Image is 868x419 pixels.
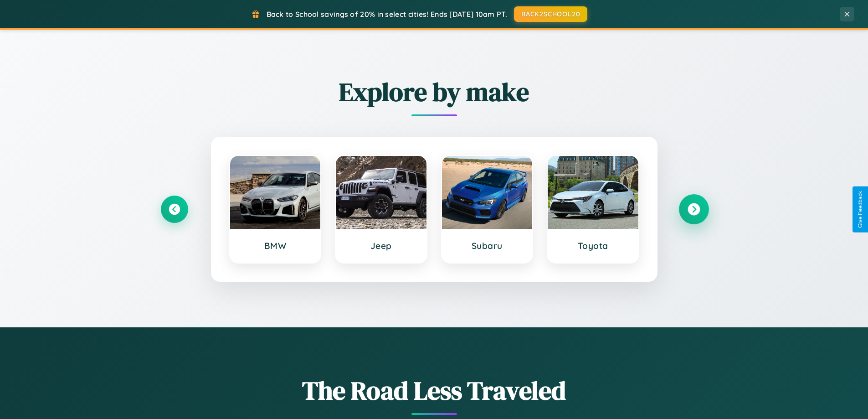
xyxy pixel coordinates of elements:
[557,240,629,251] h3: Toyota
[267,10,507,19] span: Back to School savings of 20% in select cities! Ends [DATE] 10am PT.
[857,191,863,228] div: Give Feedback
[239,240,312,251] h3: BMW
[451,240,524,251] h3: Subaru
[161,74,708,109] h2: Explore by make
[161,373,708,408] h1: The Road Less Traveled
[514,6,587,22] button: BACK2SCHOOL20
[345,240,417,251] h3: Jeep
